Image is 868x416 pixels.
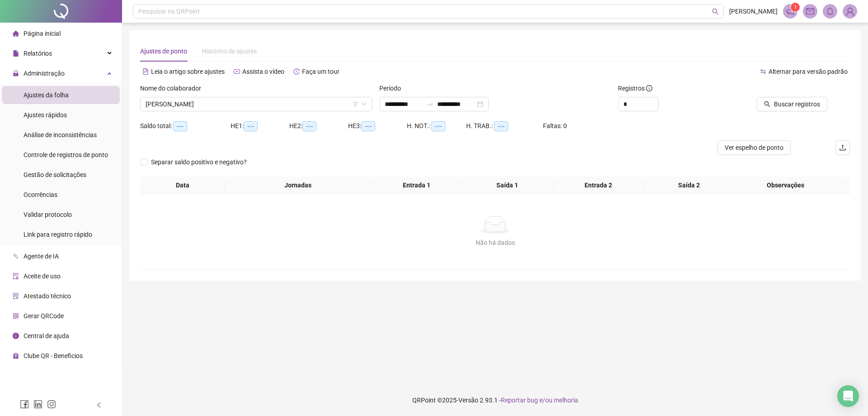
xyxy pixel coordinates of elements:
span: swap [760,68,766,75]
span: Relatórios [24,50,52,57]
span: Agente de IA [24,253,59,260]
span: qrcode [13,313,19,319]
span: Análise de inconsistências [24,131,97,139]
div: H. TRAB.: [466,121,543,131]
span: Versão [458,397,478,404]
span: Administração [24,70,65,77]
th: Saída 2 [644,177,735,194]
span: history [293,68,300,75]
div: H. NOT.: [407,121,466,131]
span: to [426,100,434,108]
div: Não há dados [151,238,839,248]
img: 78180 [843,5,857,18]
span: search [764,101,770,107]
div: HE 3: [348,121,407,131]
label: Nome do colaborador [140,83,207,93]
span: facebook [20,400,29,409]
span: 1 [794,4,797,10]
span: file [13,50,19,57]
span: filter [353,101,358,107]
span: Observações [731,180,840,190]
span: Controle de registros de ponto [24,151,108,158]
span: Atestado técnico [24,292,71,300]
th: Jornadas [225,177,371,194]
span: gift [13,353,19,359]
th: Saída 1 [462,177,553,194]
span: Assista o vídeo [242,68,284,75]
span: ARLEI CARVALHO VIEIRA [146,97,367,111]
span: audit [13,273,19,279]
span: Gestão de solicitações [24,171,86,178]
footer: QRPoint © 2025 - 2.93.1 - [122,384,868,416]
span: Ajustes da folha [24,91,69,99]
span: solution [13,293,19,299]
span: bell [826,7,834,15]
span: info-circle [13,333,19,339]
span: info-circle [646,85,652,91]
div: HE 2: [289,121,348,131]
button: Ver espelho de ponto [717,140,791,155]
span: Ajustes rápidos [24,111,67,119]
span: --:-- [361,121,375,131]
span: --:-- [244,121,258,131]
span: file-text [142,68,149,75]
span: Registros [618,83,652,93]
span: Alternar para versão padrão [769,68,848,75]
span: mail [806,7,814,15]
span: linkedin [33,400,42,409]
span: Separar saldo positivo e negativo? [147,157,250,167]
span: Ocorrências [24,191,57,198]
span: --:-- [173,121,187,131]
span: Buscar registros [774,99,820,109]
span: Validar protocolo [24,211,72,218]
span: instagram [47,400,56,409]
sup: 1 [791,3,800,12]
span: Aceite de uso [24,273,61,280]
span: lock [13,70,19,77]
div: HE 1: [231,121,289,131]
span: Ver espelho de ponto [725,143,783,153]
span: Reportar bug e/ou melhoria [501,397,578,404]
span: Página inicial [24,30,61,37]
span: notification [786,7,794,15]
th: Observações [728,177,843,194]
span: Central de ajuda [24,332,69,339]
div: Saldo total: [140,121,231,131]
span: search [712,8,719,15]
span: Faltas: 0 [543,122,567,129]
label: Período [379,83,407,93]
span: Leia o artigo sobre ajustes [151,68,225,75]
th: Entrada 2 [553,177,644,194]
span: home [13,30,19,37]
span: youtube [234,68,240,75]
th: Data [140,177,225,194]
span: Clube QR - Beneficios [24,352,83,359]
span: upload [839,144,846,151]
th: Entrada 1 [371,177,462,194]
span: --:-- [431,121,445,131]
span: Link para registro rápido [24,231,92,238]
span: Faça um tour [302,68,340,75]
div: Open Intercom Messenger [837,385,859,407]
span: [PERSON_NAME] [729,6,778,16]
span: --:-- [302,121,316,131]
span: Gerar QRCode [24,312,64,320]
span: swap-right [426,100,434,108]
div: Ajustes de ponto [140,46,187,56]
span: left [96,402,102,408]
span: --:-- [494,121,508,131]
button: Buscar registros [757,97,827,111]
div: Histórico de ajustes [202,46,257,56]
